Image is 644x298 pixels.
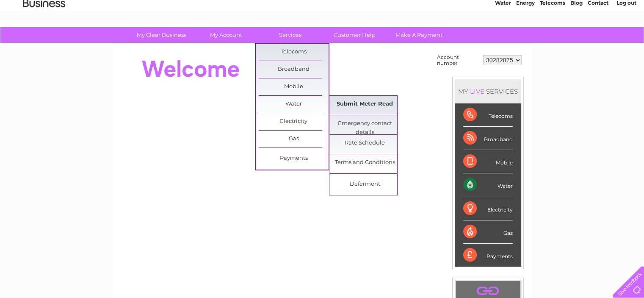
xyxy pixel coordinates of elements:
a: Telecoms [540,36,565,42]
a: My Clear Business [127,27,196,43]
div: Mobile [463,150,513,173]
a: 0333 014 3131 [484,4,543,15]
div: Electricity [463,197,513,220]
div: MY SERVICES [455,79,521,103]
a: Telecoms [259,44,329,61]
a: Submit Meter Read [330,96,400,113]
a: Electricity [259,113,329,130]
a: Log out [616,36,636,42]
a: . [458,283,518,298]
td: Account number [435,52,481,68]
a: Terms and Conditions [330,154,400,171]
div: Clear Business is a trading name of Verastar Limited (registered in [GEOGRAPHIC_DATA] No. 3667643... [122,5,522,41]
a: Emergency contact details [330,115,400,132]
a: Water [495,36,511,42]
a: My Account [191,27,261,43]
div: LIVE [468,87,486,95]
a: Mobile [259,78,329,95]
a: Deferment [330,176,400,193]
a: Water [259,96,329,113]
a: Services [255,27,325,43]
a: Make A Payment [384,27,454,43]
div: Gas [463,220,513,244]
a: Gas [259,131,329,148]
a: Contact [588,36,608,42]
div: Water [463,173,513,197]
div: Broadband [463,127,513,150]
img: logo.png [22,22,66,48]
a: Energy [516,36,535,42]
div: Telecoms [463,103,513,127]
a: Rate Schedule [330,135,400,152]
a: Broadband [259,61,329,78]
div: Payments [463,244,513,267]
a: Blog [570,36,583,42]
a: Customer Help [320,27,390,43]
a: Payments [259,150,329,167]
